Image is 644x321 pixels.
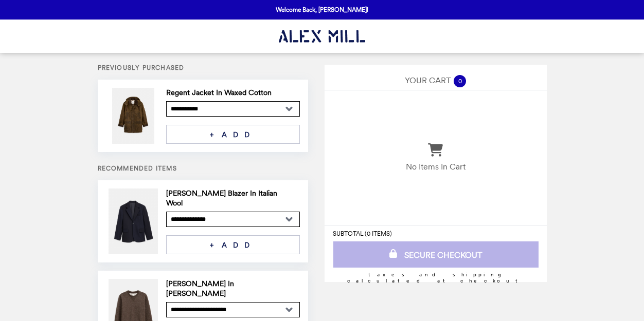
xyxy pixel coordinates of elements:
[276,6,368,13] p: Welcome Back, [PERSON_NAME]!
[166,235,300,254] button: + ADD
[166,88,276,97] h2: Regent Jacket In Waxed Cotton
[406,162,466,172] p: No Items In Cart
[365,230,392,237] span: ( 0 ITEMS )
[98,165,308,172] h5: Recommended Items
[166,302,300,317] select: Select a product variant
[166,279,297,298] h2: [PERSON_NAME] In [PERSON_NAME]
[109,188,160,254] img: Cooper Blazer In Italian Wool
[333,230,365,237] span: SUBTOTAL
[405,75,451,85] span: YOUR CART
[454,75,466,87] span: 0
[166,212,300,227] select: Select a product variant
[166,101,300,117] select: Select a product variant
[98,64,308,71] h5: Previously Purchased
[166,125,300,144] button: + ADD
[333,271,539,284] div: Taxes and Shipping calculated at checkout
[112,88,157,144] img: Regent Jacket In Waxed Cotton
[279,26,365,47] img: Brand Logo
[166,188,297,207] h2: [PERSON_NAME] Blazer In Italian Wool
